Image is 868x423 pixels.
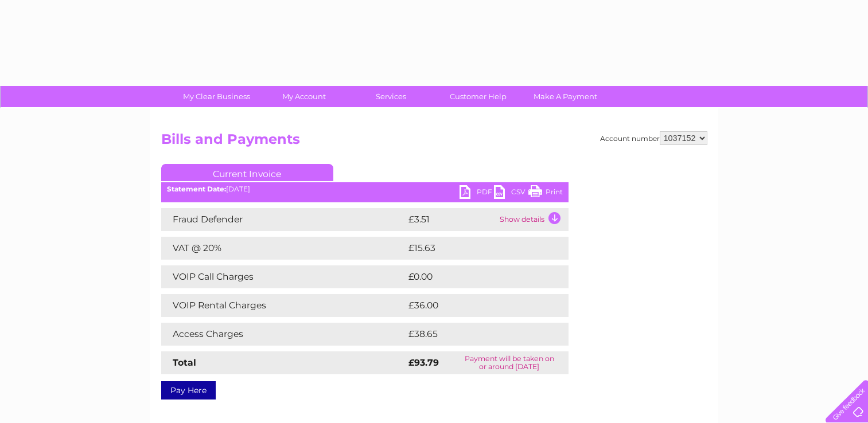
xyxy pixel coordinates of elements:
div: Account number [600,131,707,145]
td: Show details [497,208,569,231]
a: Print [528,185,563,202]
td: VOIP Call Charges [161,265,406,288]
a: Services [344,86,438,107]
a: Customer Help [431,86,526,107]
a: Make A Payment [518,86,613,107]
b: Statement Date: [167,185,226,193]
a: My Account [256,86,351,107]
td: £3.51 [406,208,497,231]
td: Payment will be taken on or around [DATE] [450,351,569,374]
a: Pay Here [161,381,216,399]
td: Access Charges [161,323,406,346]
a: Current Invoice [161,164,333,181]
td: £15.63 [406,237,544,260]
strong: £93.79 [408,357,439,368]
td: £0.00 [406,265,542,288]
a: My Clear Business [169,86,264,107]
a: PDF [460,185,494,202]
h2: Bills and Payments [161,131,707,153]
td: £38.65 [406,323,546,346]
a: CSV [494,185,528,202]
strong: Total [173,357,196,368]
td: VAT @ 20% [161,237,406,260]
td: £36.00 [406,294,546,317]
div: [DATE] [161,185,569,193]
td: Fraud Defender [161,208,406,231]
td: VOIP Rental Charges [161,294,406,317]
